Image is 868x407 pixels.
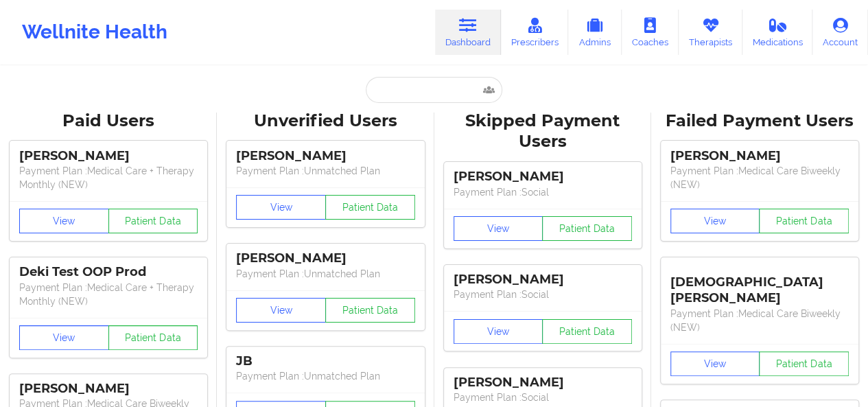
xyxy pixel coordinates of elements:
[454,319,543,344] button: View
[670,148,849,164] div: [PERSON_NAME]
[670,307,849,334] p: Payment Plan : Medical Care Biweekly (NEW)
[10,111,207,132] div: Paid Users
[19,281,198,308] p: Payment Plan : Medical Care + Therapy Monthly (NEW)
[568,10,622,55] a: Admins
[226,111,424,132] div: Unverified Users
[19,264,198,280] div: Deki Test OOP Prod
[19,164,198,191] p: Payment Plan : Medical Care + Therapy Monthly (NEW)
[454,169,632,185] div: [PERSON_NAME]
[454,272,632,288] div: [PERSON_NAME]
[19,148,198,164] div: [PERSON_NAME]
[542,216,632,241] button: Patient Data
[670,209,760,233] button: View
[236,298,326,323] button: View
[812,10,868,55] a: Account
[325,298,415,323] button: Patient Data
[670,264,849,306] div: [DEMOGRAPHIC_DATA][PERSON_NAME]
[454,391,632,404] p: Payment Plan : Social
[444,111,642,153] div: Skipped Payment Users
[236,164,414,178] p: Payment Plan : Unmatched Plan
[236,251,414,266] div: [PERSON_NAME]
[325,195,415,220] button: Patient Data
[236,148,414,164] div: [PERSON_NAME]
[501,10,569,55] a: Prescribers
[622,10,679,55] a: Coaches
[108,325,198,350] button: Patient Data
[236,267,414,281] p: Payment Plan : Unmatched Plan
[742,10,813,55] a: Medications
[108,209,198,233] button: Patient Data
[454,375,632,391] div: [PERSON_NAME]
[759,351,849,376] button: Patient Data
[661,111,858,132] div: Failed Payment Users
[454,288,632,301] p: Payment Plan : Social
[435,10,501,55] a: Dashboard
[19,325,109,350] button: View
[670,164,849,191] p: Payment Plan : Medical Care Biweekly (NEW)
[454,185,632,199] p: Payment Plan : Social
[542,319,632,344] button: Patient Data
[670,351,760,376] button: View
[454,216,543,241] button: View
[236,353,414,369] div: JB
[236,195,326,220] button: View
[19,209,109,233] button: View
[679,10,742,55] a: Therapists
[759,209,849,233] button: Patient Data
[236,369,414,383] p: Payment Plan : Unmatched Plan
[19,381,198,397] div: [PERSON_NAME]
